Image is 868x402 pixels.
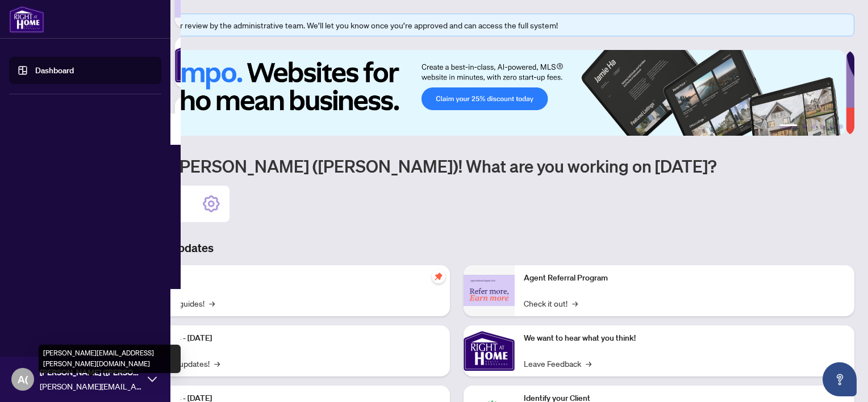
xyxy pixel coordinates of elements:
span: [PERSON_NAME][EMAIL_ADDRESS][PERSON_NAME][DOMAIN_NAME] [40,380,142,392]
button: 1 [779,124,798,129]
button: Open asap [823,362,857,396]
div: [PERSON_NAME][EMAIL_ADDRESS][PERSON_NAME][DOMAIN_NAME] [39,345,181,373]
p: Self-Help [119,272,441,284]
button: 3 [811,124,816,129]
a: Dashboard [35,65,74,76]
span: → [209,297,215,309]
button: 5 [829,124,834,129]
img: We want to hear what you think! [464,325,515,376]
span: pushpin [432,270,445,283]
div: Your profile is currently under review by the administrative team. We’ll let you know once you’re... [79,19,847,31]
img: logo [9,6,44,33]
span: → [572,297,578,309]
span: → [586,357,591,370]
h1: Welcome back [PERSON_NAME] ([PERSON_NAME])! What are you working on [DATE]? [59,155,854,177]
p: We want to hear what you think! [524,332,845,345]
img: Slide 0 [59,50,846,136]
button: 4 [820,124,825,129]
a: Leave Feedback→ [524,357,591,370]
h3: Brokerage & Industry Updates [59,240,854,256]
span: → [214,357,220,370]
span: A( [18,371,28,387]
button: 6 [838,124,843,129]
p: Agent Referral Program [524,272,845,284]
img: Agent Referral Program [464,275,515,306]
a: Check it out!→ [524,297,578,309]
p: Platform Updates - [DATE] [119,332,441,345]
button: 2 [802,124,807,129]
